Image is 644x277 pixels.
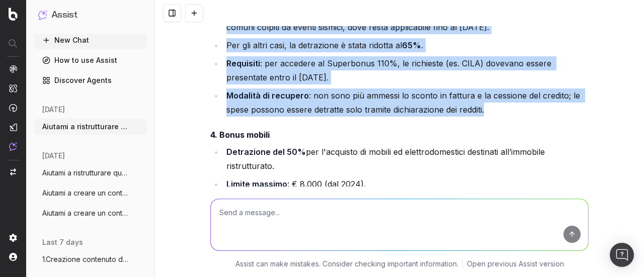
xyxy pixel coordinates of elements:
img: Activation [9,104,17,112]
img: My account [9,253,17,261]
button: Assist [38,8,143,22]
span: Aiutami a creare un contenuto Domanda Fr [42,208,131,218]
span: 1.Creazione contenuto da zero Aiutami a [42,254,131,264]
li: : non sono più ammessi lo sconto in fattura e la cessione del credito; le spese possono essere de... [223,88,589,117]
img: Botify logo [9,8,18,21]
a: How to use Assist [34,52,147,68]
strong: 65% [402,40,421,50]
span: Aiutami a ristrutturare questa Guida in [42,122,131,132]
strong: Requisiti [226,58,260,68]
button: New Chat [34,32,147,48]
button: Aiutami a creare un contenuto Domanda Fr [34,185,147,201]
img: Assist [38,10,47,20]
img: Setting [9,234,17,242]
li: : € 8.000 (dal 2024). [223,177,589,191]
strong: Detrazione del 50% [226,147,306,157]
span: [DATE] [42,151,65,161]
img: Analytics [9,65,17,73]
img: Intelligence [9,84,17,93]
span: [DATE] [42,105,65,115]
img: Studio [9,123,17,131]
div: Open Intercom Messenger [610,243,634,267]
span: Aiutami a creare un contenuto Domanda Fr [42,188,131,198]
button: Aiutami a ristrutturare questa Guida in [34,119,147,135]
button: Aiutami a creare un contenuto Domanda Fr [34,205,147,221]
span: last 7 days [42,237,83,247]
span: Aiutami a ristrutturare questa Guida in [42,168,131,178]
img: Switch project [10,168,16,175]
h1: Assist [51,8,77,22]
button: Aiutami a ristrutturare questa Guida in [34,165,147,181]
img: Assist [9,142,17,151]
strong: Limite massimo [226,179,287,189]
li: Per gli altri casi, la detrazione è stata ridotta al . [223,38,589,52]
p: Assist can make mistakes. Consider checking important information. [235,259,458,269]
li: : per accedere al Superbonus 110%, le richieste (es. CILA) dovevano essere presentate entro il [D... [223,56,589,84]
a: Discover Agents [34,72,147,88]
a: Open previous Assist version [467,259,564,269]
strong: Modalità di recupero [226,90,309,101]
button: 1.Creazione contenuto da zero Aiutami a [34,251,147,267]
strong: 4. Bonus mobili [210,130,270,140]
li: per l'acquisto di mobili ed elettrodomestici destinati all’immobile ristrutturato. [223,145,589,173]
